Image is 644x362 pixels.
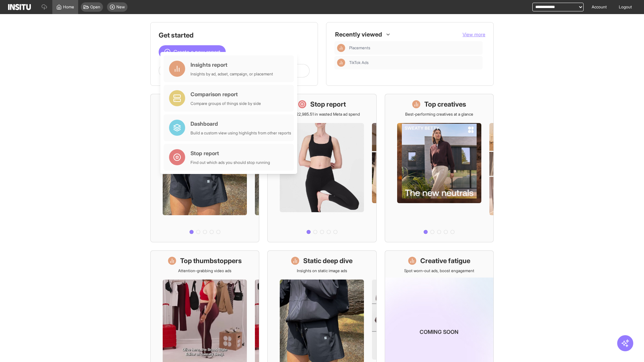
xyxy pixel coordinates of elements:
[267,94,376,242] a: Stop reportSave £22,985.51 in wasted Meta ad spend
[349,45,370,51] span: Placements
[349,60,369,65] span: TikTok Ads
[90,4,100,10] span: Open
[180,256,242,265] h1: Top thumbstoppers
[191,130,291,136] div: Build a custom view using highlights from other reports
[303,256,353,265] h1: Static deep dive
[178,268,231,274] p: Attention-grabbing video ads
[159,45,226,59] button: Create a new report
[191,61,273,69] div: Insights report
[191,160,270,165] div: Find out which ads you should stop running
[405,112,473,117] p: Best-performing creatives at a glance
[463,31,485,38] button: View more
[284,112,360,117] p: Save £22,985.51 in wasted Meta ad spend
[349,60,480,65] span: TikTok Ads
[191,120,291,128] div: Dashboard
[424,100,466,109] h1: Top creatives
[349,45,480,51] span: Placements
[191,149,270,157] div: Stop report
[150,94,259,242] a: What's live nowSee all active ads instantly
[310,100,346,109] h1: Stop report
[173,48,220,56] span: Create a new report
[337,44,345,52] div: Insights
[8,4,31,10] img: Logo
[159,31,310,40] h1: Get started
[385,94,494,242] a: Top creativesBest-performing creatives at a glance
[297,268,347,274] p: Insights on static image ads
[191,90,261,98] div: Comparison report
[337,59,345,67] div: Insights
[116,4,125,10] span: New
[191,71,273,77] div: Insights by ad, adset, campaign, or placement
[191,101,261,106] div: Compare groups of things side by side
[63,4,74,10] span: Home
[463,32,485,37] span: View more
